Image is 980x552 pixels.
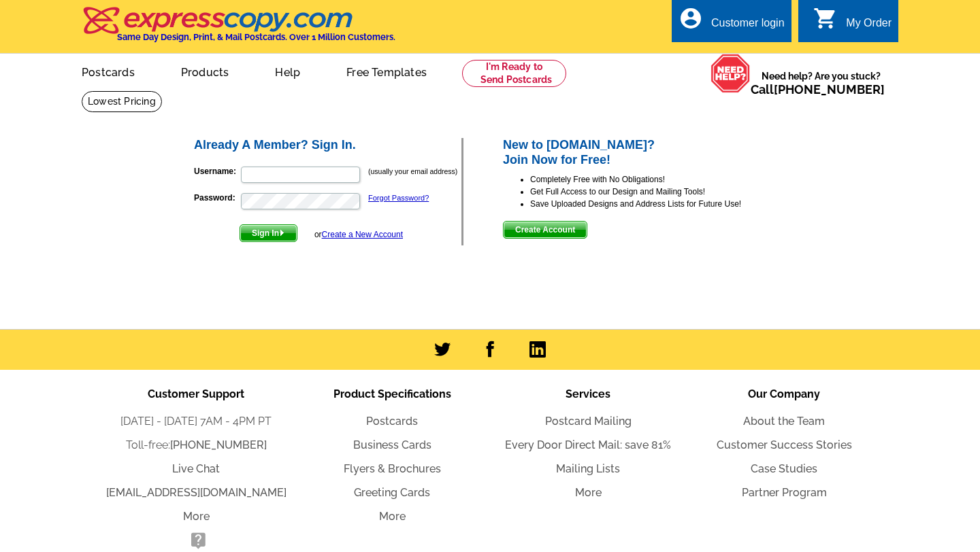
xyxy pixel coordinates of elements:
i: account_circle [679,6,703,31]
a: About the Team [743,415,825,428]
a: [PHONE_NUMBER] [170,438,267,451]
i: shopping_cart [813,6,838,31]
a: Postcards [366,415,418,428]
a: Postcards [60,55,157,87]
a: More [183,510,210,523]
h2: New to [DOMAIN_NAME]? Join Now for Free! [503,138,788,167]
span: Product Specifications [333,387,451,400]
a: Forgot Password? [368,194,429,202]
li: Toll-free: [98,437,294,453]
label: Password: [194,192,240,204]
a: Business Cards [353,438,431,451]
a: Live Chat [172,462,220,475]
h2: Already A Member? Sign In. [194,138,461,153]
img: button-next-arrow-white.png [279,230,285,236]
a: Customer Success Stories [717,438,852,451]
a: Postcard Mailing [545,415,632,428]
a: Case Studies [751,462,817,475]
a: Help [253,55,322,87]
span: Create Account [504,222,587,238]
a: More [575,486,602,499]
a: Mailing Lists [556,462,620,475]
img: help [710,54,751,93]
span: Sign In [240,225,297,241]
li: Save Uploaded Designs and Address Lists for Future Use! [530,198,788,210]
span: Our Company [748,387,820,400]
button: Create Account [503,221,587,239]
button: Sign In [240,224,297,242]
span: Customer Support [148,387,244,400]
li: Completely Free with No Obligations! [530,173,788,186]
a: [PHONE_NUMBER] [774,82,885,97]
a: Greeting Cards [354,486,430,499]
a: Free Templates [325,55,448,87]
a: [EMAIL_ADDRESS][DOMAIN_NAME] [106,486,287,499]
span: Services [566,387,610,400]
label: Username: [194,165,240,177]
a: Flyers & Brochures [344,462,441,475]
a: shopping_cart My Order [813,15,892,32]
li: [DATE] - [DATE] 7AM - 4PM PT [98,413,294,430]
a: Same Day Design, Print, & Mail Postcards. Over 1 Million Customers. [82,16,395,42]
span: Call [751,82,885,97]
span: Need help? Are you stuck? [751,69,892,97]
a: Create a New Account [322,230,403,239]
h4: Same Day Design, Print, & Mail Postcards. Over 1 Million Customers. [117,32,395,42]
a: Every Door Direct Mail: save 81% [505,438,671,451]
a: account_circle Customer login [679,15,785,32]
small: (usually your email address) [368,167,457,175]
div: Customer login [711,17,785,36]
a: Products [159,55,251,87]
a: More [379,510,406,523]
div: or [314,228,403,241]
div: My Order [846,17,892,36]
li: Get Full Access to our Design and Mailing Tools! [530,186,788,198]
a: Partner Program [742,486,827,499]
